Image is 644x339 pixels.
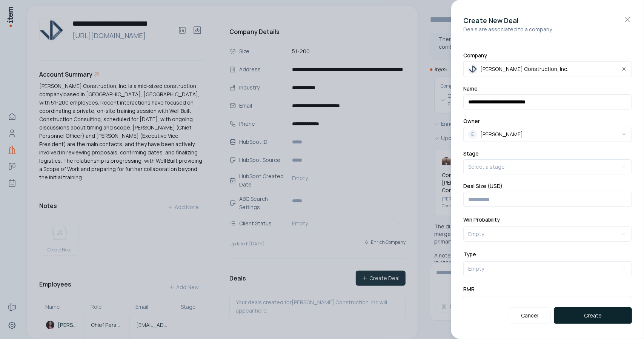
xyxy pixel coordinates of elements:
[463,53,632,58] label: Company
[463,183,632,189] label: Deal Size (USD)
[468,65,477,74] img: Dustin Construction, Inc.
[463,26,632,33] p: Deals are associated to a company
[554,307,632,324] button: Create
[480,65,568,73] span: [PERSON_NAME] Construction, Inc.
[463,86,632,91] label: Name
[463,15,632,26] h2: Create New Deal
[509,307,551,324] button: Cancel
[463,216,500,223] p: Win Probability
[463,151,632,156] label: Stage
[463,119,632,124] label: Owner
[463,285,475,293] p: RMR
[463,251,476,258] p: Type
